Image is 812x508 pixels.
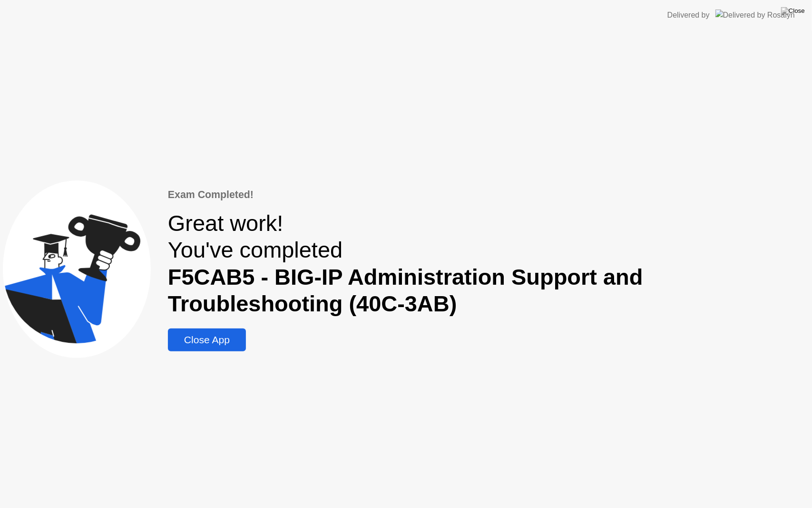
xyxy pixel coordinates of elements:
img: Close [781,7,805,15]
div: Delivered by [667,10,710,21]
div: Exam Completed! [168,187,809,202]
b: F5CAB5 - BIG-IP Administration Support and Troubleshooting (40C-3AB) [168,265,643,316]
button: Close App [168,329,246,351]
img: Delivered by Rosalyn [715,10,795,20]
div: Close App [171,334,243,346]
div: Great work! You've completed [168,210,809,317]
